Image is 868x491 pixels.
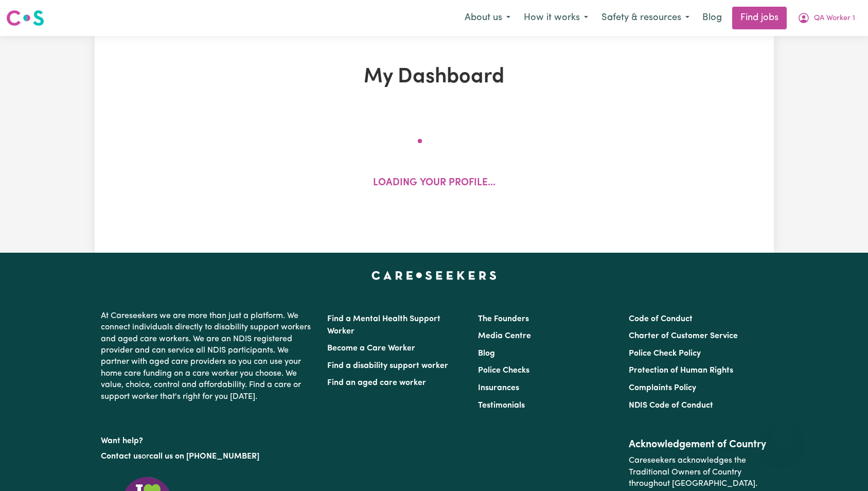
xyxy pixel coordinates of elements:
a: NDIS Code of Conduct [629,401,713,410]
p: or [101,447,315,466]
a: Blog [478,349,495,358]
p: Want help? [101,431,315,447]
button: Safety & resources [595,7,696,29]
h2: Acknowledgement of Country [629,439,767,451]
a: Charter of Customer Service [629,332,738,340]
img: Careseekers logo [6,9,44,27]
a: Find a disability support worker [327,362,448,370]
a: Careseekers logo [6,6,44,30]
a: Complaints Policy [629,384,696,392]
a: The Founders [478,315,529,323]
span: QA Worker 1 [814,13,855,24]
a: Become a Care Worker [327,344,415,353]
a: Testimonials [478,401,525,410]
a: Protection of Human Rights [629,366,733,375]
a: Police Checks [478,366,529,375]
a: Police Check Policy [629,349,701,358]
a: Find a Mental Health Support Worker [327,315,440,336]
p: Loading your profile... [373,176,495,191]
button: About us [458,7,517,29]
a: Media Centre [478,332,531,340]
a: call us on [PHONE_NUMBER] [149,452,259,461]
h1: My Dashboard [214,65,654,90]
a: Find jobs [732,7,787,29]
button: My Account [791,7,862,29]
a: Insurances [478,384,519,392]
a: Code of Conduct [629,315,693,323]
a: Contact us [101,452,141,461]
a: Blog [696,7,728,29]
iframe: Close message [772,425,792,446]
a: Find an aged care worker [327,379,426,387]
button: How it works [517,7,595,29]
p: At Careseekers we are more than just a platform. We connect individuals directly to disability su... [101,306,315,407]
a: Careseekers home page [371,271,497,279]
